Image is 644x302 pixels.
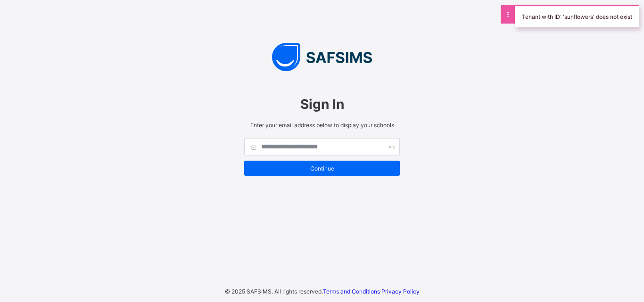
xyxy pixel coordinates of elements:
[235,43,409,71] img: SAFSIMS Logo
[515,5,639,27] div: Tenant with ID: 'sunflowers' does not exist
[244,122,400,129] span: Enter your email address below to display your schools
[323,288,380,295] a: Terms and Conditions
[244,96,400,112] span: Sign In
[381,288,420,295] a: Privacy Policy
[251,165,393,172] span: Continue
[225,288,323,295] span: © 2025 SAFSIMS. All rights reserved.
[323,288,420,295] span: ·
